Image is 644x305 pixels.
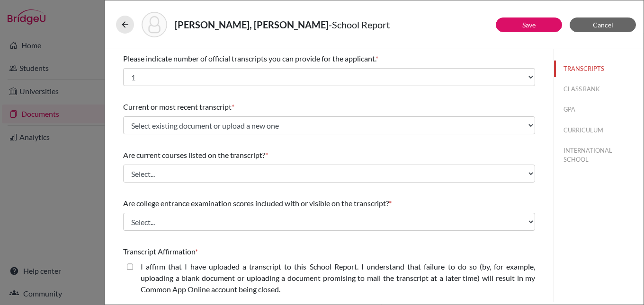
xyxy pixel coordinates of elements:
[123,247,195,256] span: Transcript Affirmation
[123,102,232,111] span: Current or most recent transcript
[554,122,644,139] button: CURRICULUM
[141,261,535,295] label: I affirm that I have uploaded a transcript to this School Report. I understand that failure to do...
[123,199,389,208] span: Are college entrance examination scores included with or visible on the transcript?
[554,81,644,97] button: CLASS RANK
[554,61,644,77] button: TRANSCRIPTS
[554,142,644,168] button: INTERNATIONAL SCHOOL
[329,19,390,30] span: - School Report
[175,19,329,30] strong: [PERSON_NAME], [PERSON_NAME]
[554,101,644,118] button: GPA
[123,150,265,159] span: Are current courses listed on the transcript?
[123,54,376,63] span: Please indicate number of official transcripts you can provide for the applicant.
